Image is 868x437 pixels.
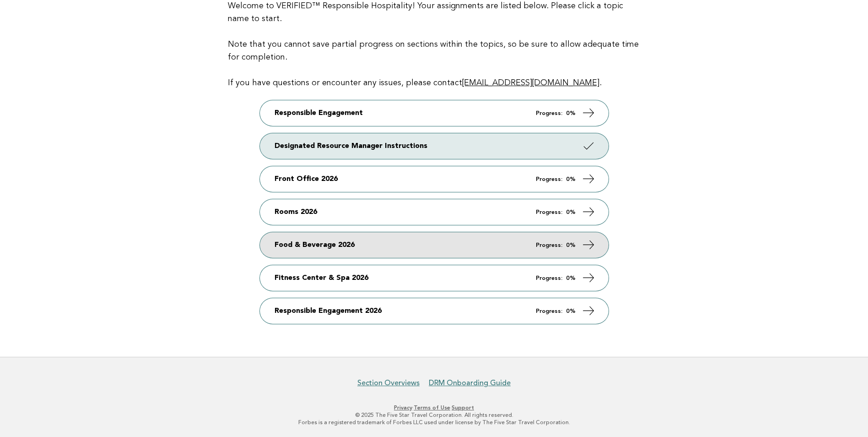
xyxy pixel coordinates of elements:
[154,419,714,426] p: Forbes is a registered trademark of Forbes LLC used under license by The Five Star Travel Corpora...
[566,308,576,314] strong: 0%
[462,79,599,87] a: [EMAIL_ADDRESS][DOMAIN_NAME]
[414,404,450,411] a: Terms of Use
[154,411,714,419] p: © 2025 The Five Star Travel Corporation. All rights reserved.
[260,232,609,258] a: Food & Beverage 2026 Progress: 0%
[536,176,562,182] em: Progress:
[394,404,412,411] a: Privacy
[566,242,576,248] strong: 0%
[536,110,562,116] em: Progress:
[260,100,609,126] a: Responsible Engagement Progress: 0%
[566,110,576,116] strong: 0%
[536,275,562,281] em: Progress:
[260,199,609,225] a: Rooms 2026 Progress: 0%
[260,133,609,159] a: Designated Resource Manager Instructions
[536,242,562,248] em: Progress:
[357,378,420,388] a: Section Overviews
[429,378,511,388] a: DRM Onboarding Guide
[260,166,609,192] a: Front Office 2026 Progress: 0%
[566,176,576,182] strong: 0%
[566,275,576,281] strong: 0%
[260,265,609,291] a: Fitness Center & Spa 2026 Progress: 0%
[260,298,609,324] a: Responsible Engagement 2026 Progress: 0%
[536,209,562,215] em: Progress:
[536,308,562,314] em: Progress:
[566,209,576,215] strong: 0%
[452,404,474,411] a: Support
[154,404,714,411] p: · ·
